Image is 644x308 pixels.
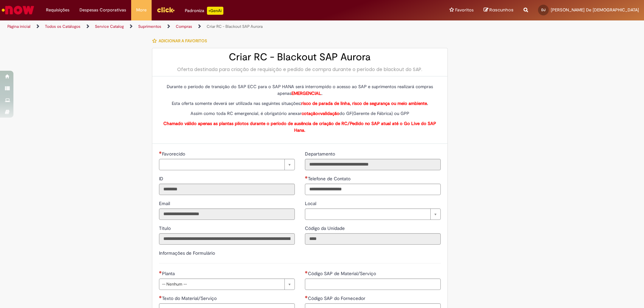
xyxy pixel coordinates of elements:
strong: . [291,90,322,96]
span: More [136,7,147,13]
h2: Criar RC - Blackout SAP Aurora [159,52,441,63]
span: Somente leitura - Email [159,200,171,206]
span: Texto do Material/Serviço [162,295,218,301]
strong: validação [320,111,339,116]
span: Necessários [305,296,308,298]
span: Esta oferta somente deverá ser utilizada nas seguintes situações [172,101,428,106]
span: Necessários [159,296,162,298]
span: Necessários - Favorecido [162,151,186,157]
span: Local [305,200,318,206]
span: Despesas Corporativas [79,7,126,13]
input: Código SAP de Material/Serviço [305,279,441,290]
a: Todos os Catálogos [45,24,80,29]
p: +GenAi [207,7,223,15]
label: Somente leitura - Departamento [305,150,336,157]
input: Departamento [305,159,441,170]
span: Necessários [305,271,308,273]
a: Limpar campo Favorecido [159,159,295,170]
label: Somente leitura - Email [159,200,171,207]
label: Somente leitura - Título [159,225,172,232]
span: Favoritos [455,7,474,13]
span: EMERGENCIAL [291,90,321,96]
label: Somente leitura - Código da Unidade [305,225,346,232]
a: Página inicial [7,24,31,29]
a: Suprimentos [138,24,161,29]
a: Service Catalog [95,24,124,29]
strong: cotação [302,111,318,116]
a: Rascunhos [484,7,514,13]
input: Título [159,233,295,245]
button: Adicionar a Favoritos [152,34,211,48]
input: Telefone de Contato [305,184,441,195]
span: Planta [162,270,176,276]
input: Email [159,208,295,220]
span: Assim como toda RC emergencial, é obrigatório anexar do GF(Gerente de Fábrica) ou GPP [191,111,409,116]
span: Obrigatório Preenchido [305,176,308,179]
img: ServiceNow [1,3,35,17]
span: Somente leitura - ID [159,176,165,182]
label: Informações de Formulário [159,250,215,256]
span: Necessários [159,271,162,273]
span: Adicionar a Favoritos [159,38,207,44]
span: Telefone de Contato [308,176,352,182]
strong: : . [300,101,428,106]
span: Código SAP do Fornecedor [308,295,367,301]
input: Código da Unidade [305,233,441,245]
div: Padroniza [185,7,223,15]
a: Compras [176,24,192,29]
span: Somente leitura - Código da Unidade [305,225,346,231]
span: [PERSON_NAME] De [DEMOGRAPHIC_DATA] [551,7,639,13]
span: Necessários [159,151,162,154]
label: Somente leitura - ID [159,175,165,182]
span: -- Nenhum -- [162,279,281,290]
span: e [302,111,339,116]
span: Requisições [46,7,69,13]
span: DJ [541,8,545,12]
ul: Trilhas de página [5,20,424,33]
span: Código SAP de Material/Serviço [308,270,377,276]
span: Somente leitura - Título [159,225,172,231]
a: Criar RC - Blackout SAP Aurora [207,24,263,29]
strong: Chamado válido apenas as plantas pilotos durante o período de ausência de criação de RC/Pedido no... [163,121,436,133]
span: risco de parada de linha, risco de segurança ou meio ambiente [301,101,427,106]
span: Durante o período de transição do SAP ECC para o SAP HANA será interrompido o acesso ao SAP e sup... [167,84,433,96]
img: click_logo_yellow_360x200.png [157,5,175,15]
span: Rascunhos [489,7,514,13]
input: ID [159,184,295,195]
a: Limpar campo Local [305,208,441,220]
div: Oferta destinada para criação de requisição e pedido de compra durante o período de blackout do SAP. [159,66,441,73]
